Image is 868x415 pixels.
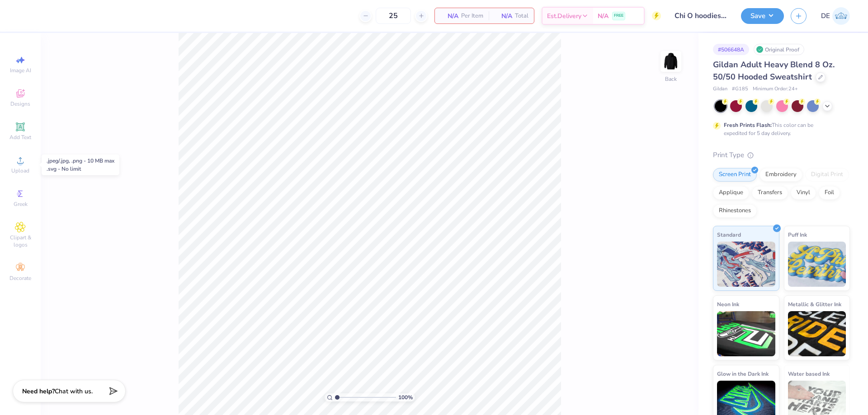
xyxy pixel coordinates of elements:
[717,230,741,239] span: Standard
[724,121,835,137] div: This color can be expedited for 5 day delivery.
[832,7,850,25] img: Djian Evardoni
[754,44,804,55] div: Original Proof
[14,201,28,208] span: Greek
[713,44,749,55] div: # 506648A
[9,275,31,282] span: Decorate
[724,121,772,129] strong: Fresh Prints Flash:
[741,8,784,24] button: Save
[788,311,846,356] img: Metallic & Glitter Ink
[713,85,727,93] span: Gildan
[47,165,114,173] div: .svg - No limit
[376,8,411,24] input: – –
[22,387,55,396] strong: Need help?
[713,204,757,218] div: Rhinestones
[614,13,623,19] span: FREE
[752,186,788,200] div: Transfers
[717,242,775,287] img: Standard
[788,230,807,239] span: Puff Ink
[821,7,850,25] a: DE
[788,369,830,378] span: Water based Ink
[494,11,512,21] span: N/A
[732,85,748,93] span: # G185
[10,100,30,107] span: Designs
[819,186,840,200] div: Foil
[717,299,739,309] span: Neon Ink
[398,393,413,401] span: 100 %
[713,150,850,160] div: Print Type
[759,168,802,182] div: Embroidery
[668,7,734,25] input: Untitled Design
[713,186,749,200] div: Applique
[665,75,677,83] div: Back
[598,11,609,21] span: N/A
[821,11,830,21] span: DE
[713,59,835,82] span: Gildan Adult Heavy Blend 8 Oz. 50/50 Hooded Sweatshirt
[10,67,31,74] span: Image AI
[788,242,846,287] img: Puff Ink
[788,299,841,309] span: Metallic & Glitter Ink
[9,134,31,141] span: Add Text
[791,186,816,200] div: Vinyl
[461,11,483,21] span: Per Item
[515,11,528,21] span: Total
[11,167,29,174] span: Upload
[753,85,798,93] span: Minimum Order: 24 +
[547,11,581,21] span: Est. Delivery
[805,168,849,182] div: Digital Print
[5,234,36,248] span: Clipart & logos
[717,311,775,356] img: Neon Ink
[55,387,93,396] span: Chat with us.
[440,11,458,21] span: N/A
[47,157,114,165] div: .jpeg/.jpg, .png - 10 MB max
[713,168,757,182] div: Screen Print
[717,369,769,378] span: Glow in the Dark Ink
[662,52,680,70] img: Back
